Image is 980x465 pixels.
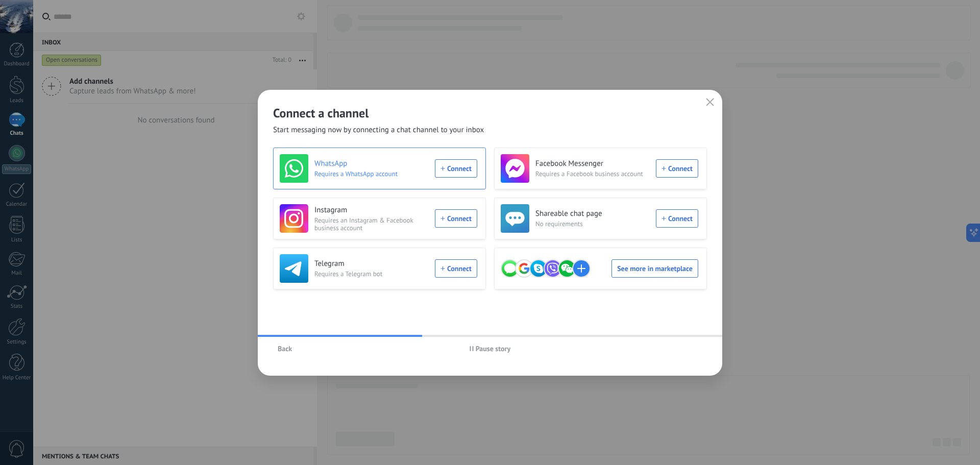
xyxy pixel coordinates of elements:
span: Requires an Instagram & Facebook business account [314,216,429,232]
span: Start messaging now by connecting a chat channel to your inbox [273,125,484,135]
h3: Shareable chat page [535,209,650,219]
h3: Instagram [314,205,429,215]
button: Back [273,341,297,356]
span: Requires a Telegram bot [314,270,429,278]
h3: Telegram [314,259,429,269]
h2: Connect a channel [273,105,707,121]
span: Back [278,345,292,352]
span: Pause story [476,345,511,352]
h3: WhatsApp [314,159,429,169]
h3: Facebook Messenger [535,159,650,169]
span: Requires a Facebook business account [535,170,650,178]
span: No requirements [535,220,650,228]
span: Requires a WhatsApp account [314,170,429,178]
button: Pause story [465,341,516,356]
